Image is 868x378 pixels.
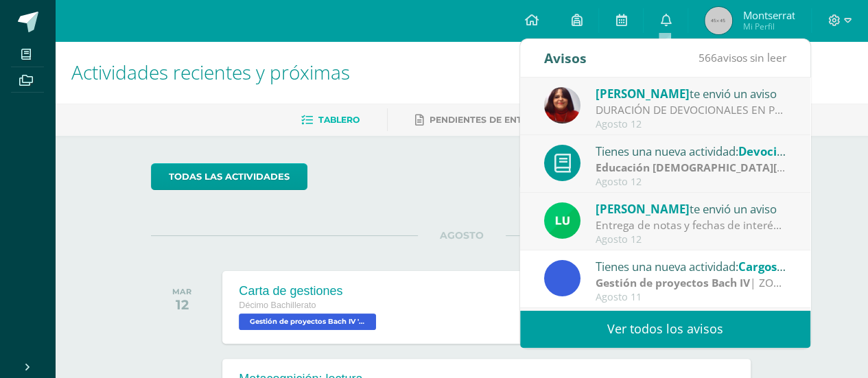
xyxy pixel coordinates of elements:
div: Agosto 11 [596,292,786,303]
div: Tienes una nueva actividad: [596,257,786,275]
span: [PERSON_NAME] [596,201,690,217]
span: Actividades recientes y próximas [71,59,350,85]
strong: Gestión de proyectos Bach IV [596,275,750,290]
div: | Zona 1 Unidad 4 [596,160,786,176]
a: Ver todos los avisos [520,310,810,348]
div: MAR [172,287,191,296]
span: Décimo Bachillerato [239,300,316,310]
div: Carta de gestiones [239,284,379,298]
div: Agosto 12 [596,119,786,130]
span: Gestión de proyectos Bach IV 'A' [239,314,376,330]
span: Tablero [318,115,360,125]
img: 54f82b4972d4d37a72c9d8d1d5f4dac6.png [544,202,580,239]
img: 5bb1a44df6f1140bb573547ac59d95bf.png [544,87,580,123]
div: Avisos [544,39,587,77]
span: Mi Perfil [742,21,795,32]
div: Agosto 12 [596,234,786,246]
div: te envió un aviso [596,84,786,102]
a: Tablero [301,109,360,131]
div: Tienes una nueva actividad: [596,142,786,160]
span: Pendientes de entrega [430,115,547,125]
span: [PERSON_NAME] [596,86,690,102]
div: Entrega de notas y fechas de interés: Buenos días estimada comunidad. Espero que se encuentren mu... [596,217,786,233]
img: 45x45 [705,7,732,34]
div: | ZONA 1 [596,275,786,291]
div: Agosto 12 [596,176,786,188]
a: todas las Actividades [151,163,307,190]
span: AGOSTO [418,229,506,241]
a: Pendientes de entrega [415,109,547,131]
div: te envió un aviso [596,200,786,217]
div: 12 [172,296,191,313]
span: 566 [699,50,717,65]
span: Montserrat [742,8,795,22]
span: avisos sin leer [699,50,786,65]
div: DURACIÓN DE DEVOCIONALES EN PRIMARIA: APRECIABLES ESTUDIANTES: LES SOLICITO NUEVAMENTE POR FAVOR,... [596,102,786,118]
